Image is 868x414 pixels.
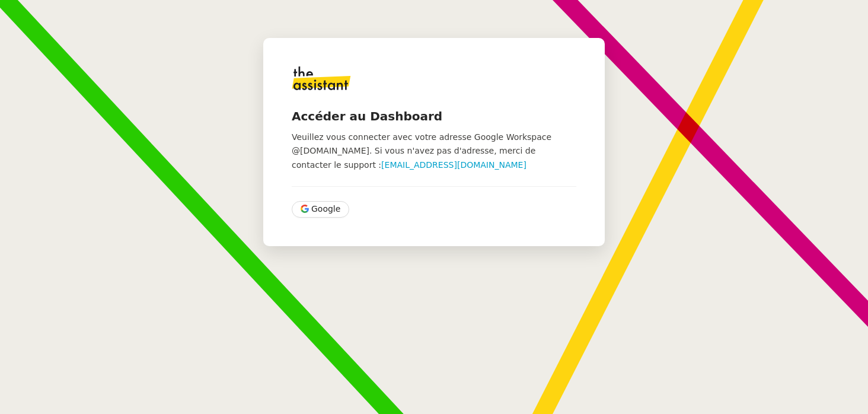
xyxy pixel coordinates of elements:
[292,132,551,170] span: Veuillez vous connecter avec votre adresse Google Workspace @[DOMAIN_NAME]. Si vous n'avez pas d'...
[381,160,526,170] a: [EMAIL_ADDRESS][DOMAIN_NAME]
[292,201,349,218] button: Google
[311,202,340,216] span: Google
[292,66,351,90] img: logo
[292,108,576,125] h4: Accéder au Dashboard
